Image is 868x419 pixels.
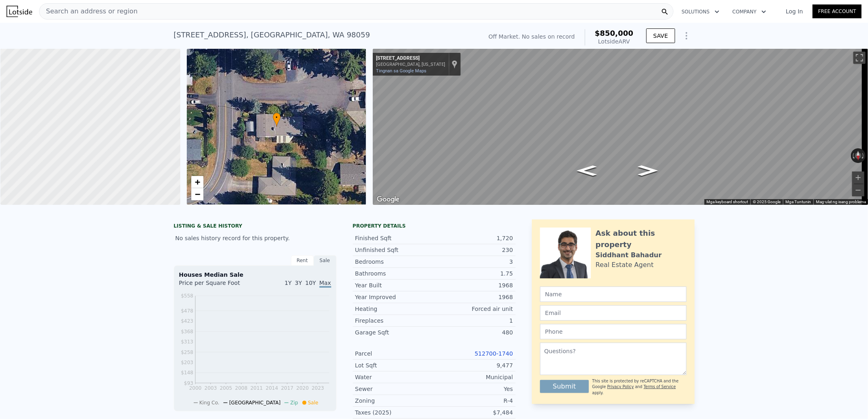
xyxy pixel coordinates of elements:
[353,223,516,229] div: Property details
[296,385,309,391] tspan: 2020
[678,28,695,44] button: Show Options
[753,200,781,204] span: © 2025 Google
[474,350,513,357] a: 512700-1740
[596,228,687,250] div: Ask about this property
[311,385,324,391] tspan: 2023
[7,6,32,17] img: Lotside
[376,68,426,74] a: Tingnan sa Google Maps
[375,194,402,205] a: Buksan ang lugar na ito sa Google Maps (magbubukas ng bagong window)
[290,400,298,406] span: Zip
[355,373,434,381] div: Water
[355,269,434,278] div: Bathrooms
[852,172,864,184] button: Mag-zoom in
[174,223,337,231] div: LISTING & SALE HISTORY
[219,385,232,391] tspan: 2005
[195,189,200,199] span: −
[284,280,291,286] span: 1Y
[434,234,513,242] div: 1,720
[675,4,726,19] button: Solutions
[355,258,434,266] div: Bedrooms
[295,280,302,286] span: 3Y
[184,380,193,386] tspan: $93
[229,400,280,406] span: [GEOGRAPHIC_DATA]
[181,360,193,365] tspan: $203
[174,231,337,245] div: No sales history record for this property.
[181,308,193,314] tspan: $478
[595,29,634,37] span: $850,000
[851,148,855,163] button: I-rotate pa-counterclockwise
[265,385,278,391] tspan: 2014
[785,200,811,204] a: Mga Tuntunin (bubukas sa bagong tab)
[181,293,193,299] tspan: $558
[540,380,589,393] button: Submit
[273,114,281,121] span: •
[174,29,370,41] div: [STREET_ADDRESS] , [GEOGRAPHIC_DATA] , WA 98059
[314,255,337,266] div: Sale
[355,408,434,417] div: Taxes (2025)
[596,260,654,270] div: Real Estate Agent
[816,200,866,204] a: Mag-ulat ng isang problema
[595,37,634,46] div: Lotside ARV
[375,194,402,205] img: Google
[355,246,434,254] div: Unfinished Sqft
[319,280,331,288] span: Max
[452,60,457,69] a: Ipakita ang lokasyon sa mapa
[861,148,866,163] button: I-rotate pa-clockwise
[706,199,748,205] button: Mga keyboard shortcut
[813,4,861,18] a: Free Account
[355,385,434,393] div: Sewer
[434,269,513,278] div: 1.75
[855,148,861,163] button: I-reset ang view
[540,305,687,321] input: Email
[355,281,434,289] div: Year Built
[568,163,606,178] path: Magpasilangan, SE 143rd Pl
[434,373,513,381] div: Municipal
[181,350,193,355] tspan: $258
[776,7,813,15] a: Log In
[434,305,513,313] div: Forced air unit
[434,397,513,405] div: R-4
[434,385,513,393] div: Yes
[355,350,434,358] div: Parcel
[434,328,513,337] div: 480
[630,163,667,178] path: Magpakanluran, SE 143rd Pl
[355,397,434,405] div: Zoning
[644,384,676,389] a: Terms of Service
[179,271,331,279] div: Houses Median Sale
[355,305,434,313] div: Heating
[434,281,513,289] div: 1968
[434,293,513,301] div: 1968
[191,176,203,188] a: Zoom in
[273,113,281,127] div: •
[434,258,513,266] div: 3
[281,385,293,391] tspan: 2017
[434,408,513,417] div: $7,484
[853,52,866,64] button: I-toggle ang fullscreen view
[355,234,434,242] div: Finished Sqft
[592,378,686,396] div: This site is protected by reCAPTCHA and the Google and apply.
[852,184,864,196] button: Mag-zoom out
[181,339,193,345] tspan: $313
[434,317,513,325] div: 1
[355,317,434,325] div: Fireplaces
[181,370,193,376] tspan: $148
[235,385,247,391] tspan: 2008
[434,246,513,254] div: 230
[305,280,316,286] span: 10Y
[376,55,445,62] div: [STREET_ADDRESS]
[204,385,217,391] tspan: 2003
[355,328,434,337] div: Garage Sqft
[181,319,193,324] tspan: $423
[488,33,575,41] div: Off Market. No sales on record
[434,361,513,369] div: 9,477
[540,287,687,302] input: Name
[250,385,263,391] tspan: 2011
[308,400,319,406] span: Sale
[191,188,203,200] a: Zoom out
[646,28,675,43] button: SAVE
[199,400,220,406] span: King Co.
[596,250,662,260] div: Siddhant Bahadur
[195,177,200,187] span: +
[181,329,193,334] tspan: $368
[726,4,773,19] button: Company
